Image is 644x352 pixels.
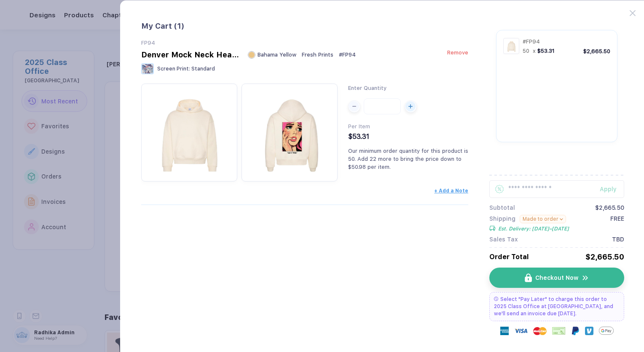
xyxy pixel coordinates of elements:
img: express [500,327,509,335]
span: Sales Tax [489,236,518,243]
img: Screen Print [141,63,154,74]
div: $2,665.50 [585,252,624,261]
button: Made to order [520,215,566,223]
span: Est. Delivery: [DATE]–[DATE] [498,226,569,232]
span: Shipping [489,215,515,223]
img: pay later [494,297,498,301]
img: 1758124205646ysbbw_nt_front.png [145,88,233,176]
span: Checkout Now [535,274,578,281]
img: Paypal [571,327,580,335]
span: Per Item [348,123,370,130]
img: visa [514,324,528,338]
span: Standard [191,66,215,72]
div: $2,665.50 [583,48,610,54]
img: Google Pay [599,323,614,338]
button: + Add a Note [434,188,468,194]
button: iconCheckout Nowicon [489,268,624,288]
div: Apply [600,186,624,192]
div: My Cart ( 1 ) [141,22,469,31]
button: Remove [447,49,468,56]
div: FP94 [141,40,469,46]
div: $2,665.50 [595,204,624,211]
span: Fresh Prints [302,51,333,58]
span: # FP94 [339,51,356,58]
span: $53.31 [537,48,555,54]
span: Bahama Yellow [258,51,296,58]
span: FREE [610,215,624,232]
img: icon [582,274,589,282]
img: cheque [552,327,566,335]
img: 1758124205646itpsy_nt_back.png [246,88,333,176]
span: $53.31 [348,133,369,141]
img: master-card [533,324,547,338]
span: Order Total [489,253,529,261]
img: 1758124205646ysbbw_nt_front.png [505,40,518,52]
button: Apply [589,180,624,198]
span: x [533,48,536,54]
span: 50 [523,48,529,54]
span: Subtotal [489,204,515,211]
div: Select "Pay Later" to charge this order to 2025 Class Office at [GEOGRAPHIC_DATA], and we'll send... [489,292,624,321]
span: # FP94 [523,38,540,45]
img: icon [525,273,532,282]
img: Venmo [585,327,593,335]
span: Our minimum order quantity for this product is 50. Add 22 more to bring the price down to $50.98 ... [348,148,468,170]
span: TBD [612,236,624,243]
div: Denver Mock Neck Heavyweight Sweatshirt [141,50,242,59]
span: Enter Quantity [348,85,386,91]
span: Screen Print : [157,66,190,72]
